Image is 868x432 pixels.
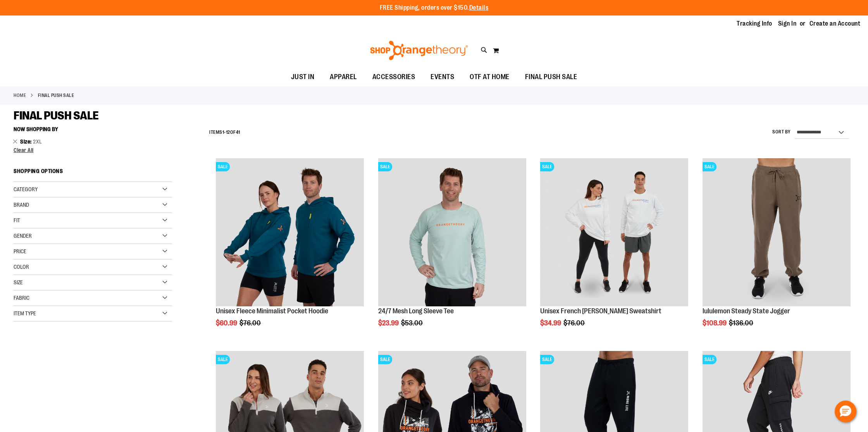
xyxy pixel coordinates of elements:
a: Unisex French [PERSON_NAME] Sweatshirt [540,307,661,315]
span: $23.99 [378,319,400,327]
span: Size [14,279,23,285]
a: Sign In [778,19,797,28]
button: Hello, have a question? Let’s chat. [835,401,856,422]
a: lululemon Steady State JoggerSALESALE [703,158,851,308]
span: Category [14,186,38,192]
a: Clear All [14,147,172,153]
a: EVENTS [423,68,462,86]
span: Price [14,248,26,254]
a: Main Image of 1457095SALESALE [378,158,526,308]
span: SALE [216,162,230,171]
strong: FINAL PUSH SALE [38,92,74,99]
span: $108.99 [703,319,728,327]
span: EVENTS [431,68,454,86]
span: $76.00 [563,319,586,327]
span: ACCESSORIES [372,68,415,86]
span: SALE [540,355,554,364]
a: Unisex French Terry Crewneck Sweatshirt primary imageSALESALE [540,158,688,308]
span: SALE [703,162,716,171]
span: Gender [14,233,32,239]
a: 24/7 Mesh Long Sleeve Tee [378,307,454,315]
span: 41 [236,130,240,135]
span: FINAL PUSH SALE [14,109,99,122]
a: Home [14,92,26,99]
a: OTF AT HOME [462,68,517,86]
span: FINAL PUSH SALE [525,68,577,86]
a: Details [469,4,489,11]
label: Sort By [772,129,791,135]
a: JUST IN [283,68,322,86]
div: product [212,154,368,347]
span: SALE [216,355,230,364]
span: Brand [14,202,29,208]
img: Shop Orangetheory [369,41,469,60]
span: $34.99 [540,319,562,327]
a: FINAL PUSH SALE [517,68,585,86]
span: Color [14,264,29,270]
span: Fabric [14,295,29,301]
img: Unisex French Terry Crewneck Sweatshirt primary image [540,158,688,306]
span: SALE [703,355,716,364]
span: Fit [14,217,20,223]
span: Clear All [14,147,34,153]
span: SALE [378,355,392,364]
div: product [374,154,530,347]
h2: Items - of [209,126,240,138]
a: APPAREL [322,68,365,86]
span: $60.99 [216,319,238,327]
p: FREE Shipping, orders over $150. [380,3,489,12]
span: 12 [226,130,230,135]
button: Now Shopping by [14,123,62,136]
span: 1 [222,130,224,135]
span: JUST IN [291,68,315,86]
div: product [536,154,692,347]
a: Unisex Fleece Minimalist Pocket HoodieSALESALE [216,158,364,308]
span: SALE [378,162,392,171]
div: product [699,154,854,347]
img: Main Image of 1457095 [378,158,526,306]
a: Tracking Info [737,19,772,28]
a: ACCESSORIES [365,68,423,86]
a: Create an Account [809,19,861,28]
strong: Shopping Options [14,164,172,182]
span: OTF AT HOME [470,68,510,86]
a: Unisex Fleece Minimalist Pocket Hoodie [216,307,328,315]
span: $136.00 [729,319,754,327]
img: lululemon Steady State Jogger [703,158,851,306]
span: Item Type [14,310,36,316]
span: 2XL [33,138,42,145]
span: $53.00 [401,319,424,327]
a: lululemon Steady State Jogger [703,307,790,315]
span: $76.00 [239,319,262,327]
span: SALE [540,162,554,171]
span: Size [20,138,33,145]
img: Unisex Fleece Minimalist Pocket Hoodie [216,158,364,306]
span: APPAREL [330,68,357,86]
